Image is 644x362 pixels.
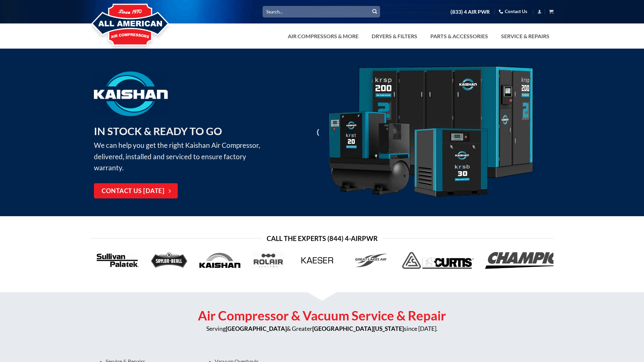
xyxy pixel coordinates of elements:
strong: [GEOGRAPHIC_DATA][US_STATE] [312,325,404,332]
a: Dryers & Filters [368,29,421,43]
a: Parts & Accessories [426,29,492,43]
a: View cart [549,7,553,16]
a: Service & Repairs [497,29,553,43]
p: Serving & Greater since [DATE]. [91,324,553,334]
p: We can help you get the right Kaishan Air Compressor, delivered, installed and serviced to ensure... [94,123,270,173]
a: Contact Us [499,6,527,17]
span: Call the Experts (844) 4-AirPwr [267,233,378,244]
img: Kaishan [327,66,535,199]
a: Air Compressors & More [284,29,363,43]
h2: Air Compressor & Vacuum Service & Repair [91,307,553,324]
a: (833) 4 AIR PWR [450,6,490,18]
strong: IN STOCK & READY TO GO [94,125,222,137]
strong: [GEOGRAPHIC_DATA] [226,325,287,332]
a: Contact Us [DATE] [94,183,178,199]
button: Submit [370,7,380,17]
a: Login [537,7,542,16]
input: Search… [263,6,380,17]
span: Contact Us [DATE] [102,186,164,196]
img: Kaishan [94,71,168,116]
